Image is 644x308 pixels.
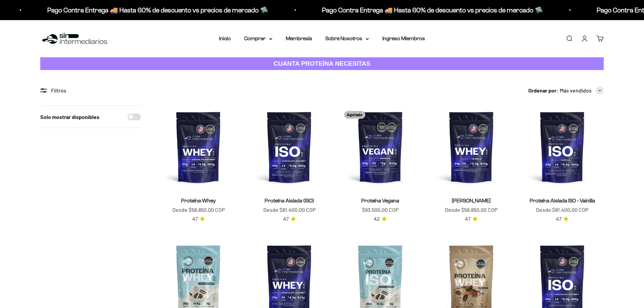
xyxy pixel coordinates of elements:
a: 4.24.2 de 5.0 estrellas [374,215,387,223]
label: Solo mostrar disponibles [40,113,99,121]
a: 4.74.7 de 5.0 estrellas [283,215,296,223]
summary: Sobre Nosotros [325,34,369,43]
sale-price: $93.500,00 COP [362,205,398,214]
a: Proteína Aislada (ISO) [265,198,314,203]
a: Ingreso Miembros [382,36,425,41]
span: 4.2 [374,215,380,223]
a: Inicio [219,36,231,41]
span: 4.7 [465,215,471,223]
a: Proteína Vegana [361,198,399,203]
span: Más vendidos [560,86,592,95]
a: 4.74.7 de 5.0 estrellas [192,215,205,223]
a: 4.74.7 de 5.0 estrellas [465,215,478,223]
a: 4.74.7 de 5.0 estrellas [556,215,569,223]
sale-price: Desde $81.400,00 COP [263,205,316,214]
p: Pago Contra Entrega 🚚 Hasta 60% de descuento vs precios de mercado 🛸 [318,5,539,15]
sale-price: Desde $81.400,00 COP [536,205,588,214]
span: 4.7 [556,215,561,223]
span: 4.7 [283,215,289,223]
button: Más vendidos [560,86,604,95]
span: Ordenar por: [528,86,558,95]
strong: CUANTA PROTEÍNA NECESITAS [274,60,371,67]
span: 4.7 [192,215,198,223]
sale-price: Desde $58.850,00 COP [172,205,225,214]
p: Pago Contra Entrega 🚚 Hasta 60% de descuento vs precios de mercado 🛸 [44,5,265,15]
a: Proteína Aislada ISO - Vainilla [530,198,595,203]
a: [PERSON_NAME] [452,198,491,203]
sale-price: Desde $58.850,00 COP [445,205,497,214]
a: Proteína Whey [181,198,216,203]
a: CUANTA PROTEÍNA NECESITAS [40,57,604,70]
a: Membresía [286,36,312,41]
div: Filtros [40,86,141,95]
summary: Comprar [244,34,272,43]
